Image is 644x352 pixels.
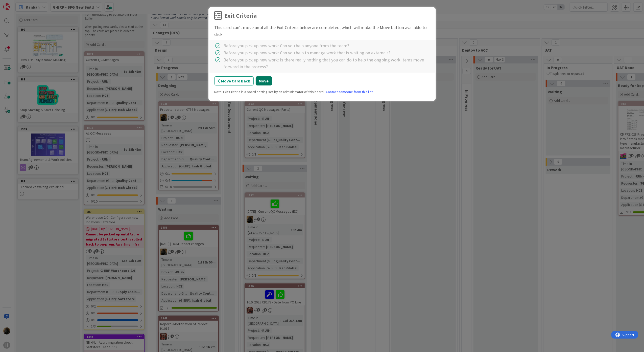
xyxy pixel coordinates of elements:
[224,56,430,70] div: Before you pick up new work: Is there really nothing that you can do to help the ongoing work ite...
[326,89,374,95] a: Contact someone from this list.
[214,24,430,38] div: This card can't move until all the Exit Criteria below are completed, which will make the Move bu...
[214,89,430,95] div: Note: Exit Criteria is a board setting set by an administrator of this board.
[214,76,254,85] button: Move Card Back
[225,11,257,20] div: Exit Criteria
[11,1,23,7] span: Support
[224,42,349,49] div: Before you pick up new work: Can you help anyone from the team?
[256,76,272,85] button: Move
[224,49,391,56] div: Before you pick up new work: Can you help to manage work that is waiting on externals?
